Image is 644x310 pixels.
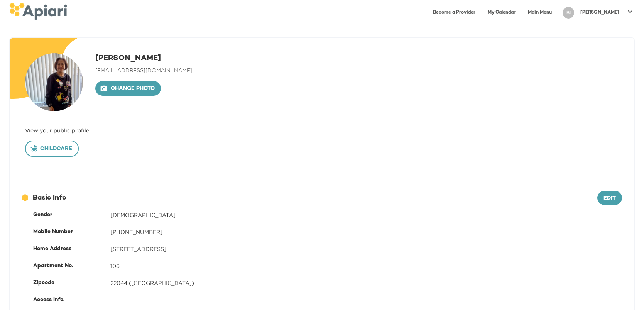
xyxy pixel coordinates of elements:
img: user-photo-123-1756860866510.jpeg [25,53,83,111]
div: Apartment No. [33,262,110,270]
div: [PHONE_NUMBER] [110,228,622,236]
span: Childcare [32,144,72,154]
div: Access Info. [33,296,110,304]
div: [STREET_ADDRESS] [110,245,622,253]
button: Change photo [95,81,161,96]
span: [EMAIL_ADDRESS][DOMAIN_NAME] [95,68,192,74]
div: Zipcode [33,279,110,287]
button: Edit [597,191,622,205]
a: My Calendar [483,5,520,20]
button: Childcare [25,141,79,157]
a: Become a Provider [428,5,480,20]
h1: [PERSON_NAME] [95,53,192,64]
div: 106 [110,262,622,270]
a: Main Menu [523,5,556,20]
div: BI [563,7,574,19]
p: [PERSON_NAME] [580,9,619,16]
div: Gender [33,211,110,219]
div: 22044 ([GEOGRAPHIC_DATA]) [110,279,622,287]
img: logo [9,3,67,20]
div: Home Address [33,245,110,253]
div: Basic Info [22,193,597,203]
a: Childcare [25,145,79,151]
div: View your public profile: [25,127,619,134]
span: Edit [603,194,616,203]
div: [DEMOGRAPHIC_DATA] [110,211,622,219]
div: Mobile Number [33,228,110,236]
span: Change photo [101,84,155,94]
